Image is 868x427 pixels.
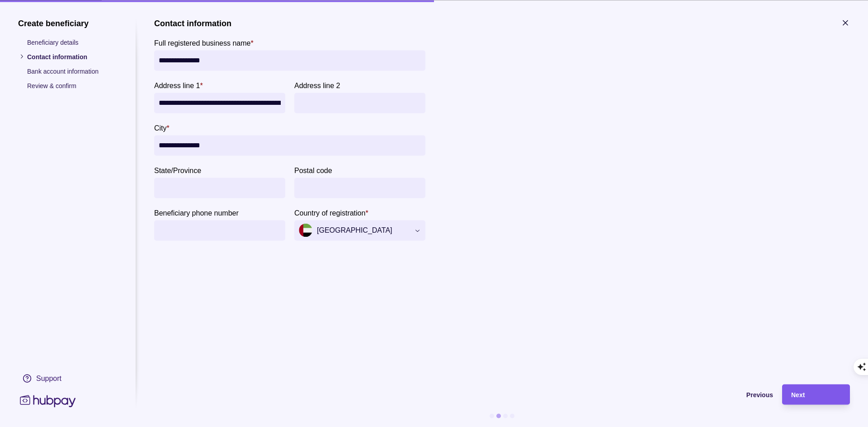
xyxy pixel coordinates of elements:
[299,93,421,113] input: Address line 2
[27,66,118,76] p: Bank account information
[154,166,201,174] p: State/Province
[294,207,368,218] label: Country of registration
[154,164,201,175] label: State/Province
[154,207,239,218] label: Beneficiary phone number
[294,209,365,216] p: Country of registration
[791,391,805,399] span: Next
[294,81,340,89] p: Address line 2
[159,135,421,155] input: City
[154,124,167,131] p: City
[159,50,421,70] input: Full registered business name
[154,80,203,90] label: Address line 1
[746,391,773,399] span: Previous
[154,209,239,216] p: Beneficiary phone number
[159,220,281,240] input: Beneficiary phone number
[159,178,281,198] input: State/Province
[154,39,250,47] p: Full registered business name
[18,18,118,28] h1: Create beneficiary
[154,81,200,89] p: Address line 1
[782,384,850,404] button: Next
[154,122,170,133] label: City
[36,373,61,383] div: Support
[294,164,332,175] label: Postal code
[154,37,254,48] label: Full registered business name
[294,166,332,174] p: Postal code
[27,37,118,47] p: Beneficiary details
[18,369,118,388] a: Support
[154,18,231,28] h1: Contact information
[27,80,118,90] p: Review & confirm
[154,384,773,404] button: Previous
[299,178,421,198] input: Postal code
[159,93,281,113] input: Address line 1
[294,80,340,90] label: Address line 2
[27,52,118,61] p: Contact information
